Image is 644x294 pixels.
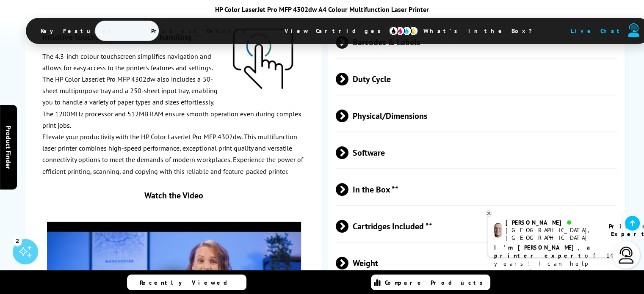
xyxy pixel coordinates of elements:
span: What’s in the Box? [411,21,553,41]
img: user-headset-duotone.svg [628,23,640,37]
div: 2 [13,236,22,245]
span: Product Details [138,21,263,41]
p: The 4.3-inch colour touchscreen simplifies navigation and allows for easy access to the printer's... [42,51,305,131]
b: I'm [PERSON_NAME], a printer expert [494,244,593,259]
a: Recently Viewed [127,275,246,290]
span: Duty Cycle [336,63,617,95]
span: Product Finder [4,125,13,169]
span: Key Features [28,21,129,41]
a: Compare Products [371,275,490,290]
img: ashley-livechat.png [494,223,502,238]
span: Physical/Dimensions [336,100,617,132]
span: Live Chat [571,27,623,35]
div: [PERSON_NAME] [506,219,598,226]
div: [GEOGRAPHIC_DATA], [GEOGRAPHIC_DATA] [506,226,598,242]
img: cmyk-icon.svg [389,26,418,36]
p: Elevate your productivity with the HP Color LaserJet Pro MFP 4302dw. This multifunction laser pri... [42,131,305,177]
img: hp-new-colour-touch-screen-icon-160.png [231,27,295,91]
span: Weight [336,247,617,279]
span: Compare Products [385,279,487,286]
span: Cartridges Included ** [336,210,617,242]
span: Software [336,137,617,168]
div: Watch the Video [47,190,301,201]
div: HP Color LaserJet Pro MFP 4302dw A4 Colour Multifunction Laser Printer [26,5,619,14]
span: In the Box ** [336,173,617,205]
img: user-headset-light.svg [618,247,635,264]
span: View Cartridges [272,20,401,42]
span: Recently Viewed [140,279,236,286]
p: of 14 years! I can help you choose the right product [494,244,615,284]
